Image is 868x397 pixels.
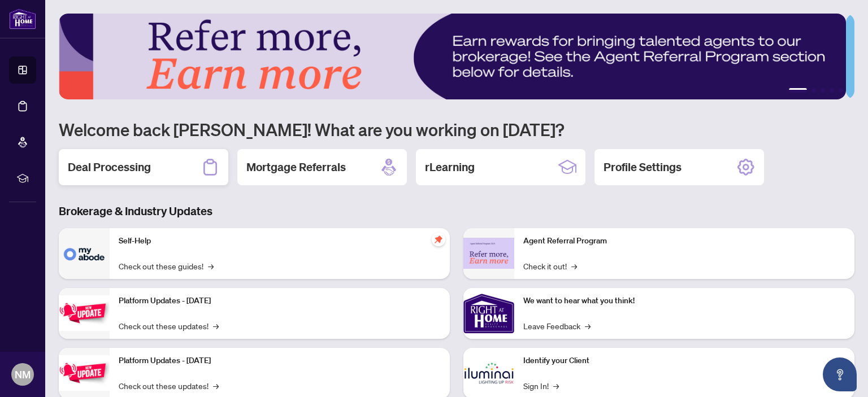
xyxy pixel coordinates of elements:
[830,88,834,93] button: 4
[246,159,346,175] h2: Mortgage Referrals
[119,355,441,367] p: Platform Updates - [DATE]
[839,88,843,93] button: 5
[463,238,514,269] img: Agent Referral Program
[15,367,31,382] span: NM
[523,295,845,307] p: We want to hear what you think!
[59,295,110,331] img: Platform Updates - July 21, 2025
[68,159,151,175] h2: Deal Processing
[523,235,845,247] p: Agent Referral Program
[119,320,219,332] a: Check out these updates!→
[553,379,559,392] span: →
[571,260,577,272] span: →
[59,355,110,391] img: Platform Updates - July 8, 2025
[59,119,854,140] h1: Welcome back [PERSON_NAME]! What are you working on [DATE]?
[59,203,854,219] h3: Brokerage & Industry Updates
[119,295,441,307] p: Platform Updates - [DATE]
[59,228,110,279] img: Self-Help
[789,88,807,93] button: 1
[119,260,214,272] a: Check out these guides!→
[119,379,219,392] a: Check out these updates!→
[823,357,857,391] button: Open asap
[59,14,846,99] img: Slide 0
[523,379,559,392] a: Sign In!→
[119,235,441,247] p: Self-Help
[811,88,816,93] button: 2
[213,379,219,392] span: →
[213,320,219,332] span: →
[523,355,845,367] p: Identify your Client
[432,233,445,246] span: pushpin
[463,288,514,339] img: We want to hear what you think!
[9,8,36,29] img: logo
[821,88,825,93] button: 3
[523,320,591,332] a: Leave Feedback→
[523,260,577,272] a: Check it out!→
[425,159,475,175] h2: rLearning
[208,260,214,272] span: →
[604,159,682,175] h2: Profile Settings
[585,320,591,332] span: →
